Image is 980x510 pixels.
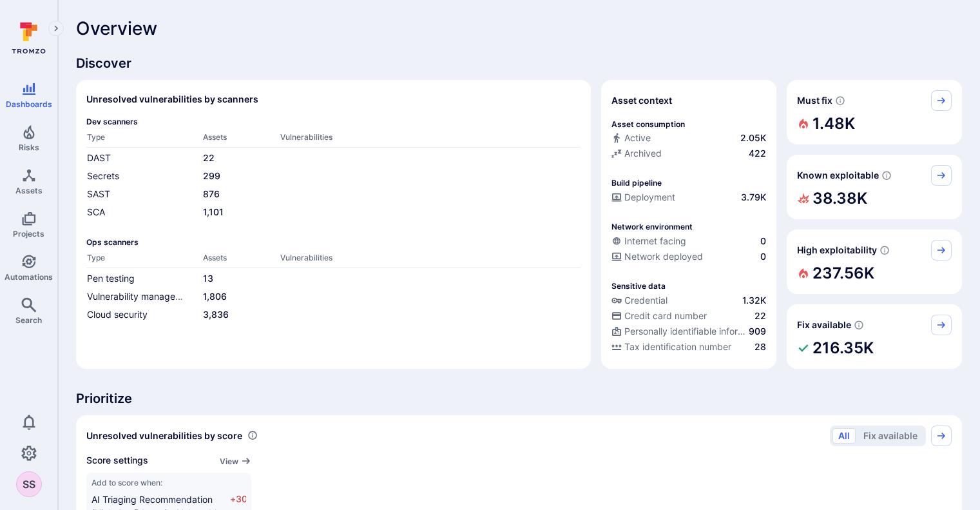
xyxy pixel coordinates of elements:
button: View [220,456,251,466]
span: Dashboards [6,99,52,109]
div: Credit card number [611,309,707,322]
div: Evidence that an asset is internet facing [611,235,766,250]
a: 299 [203,170,220,181]
th: Assets [202,252,280,268]
a: View [220,454,251,467]
div: Internet facing [611,235,686,248]
i: Expand navigation menu [52,23,61,34]
svg: Vulnerabilities with fix available [854,320,864,330]
div: Evidence indicative of processing personally identifiable information [611,325,766,340]
span: Known exploitable [797,169,879,182]
h2: 216.35K [812,335,874,361]
span: 1.32K [742,294,766,307]
h2: 38.38K [812,186,867,211]
span: Credit card number [624,309,707,322]
div: Evidence indicative of processing tax identification numbers [611,340,766,356]
svg: Confirmed exploitable by KEV [881,170,892,181]
div: Code repository is archived [611,147,766,162]
span: Overview [76,18,157,39]
a: Deployment3.79K [611,191,766,204]
button: Fix available [858,428,923,444]
div: Must fix [787,80,962,144]
p: Network environment [611,222,693,231]
a: 3,836 [203,309,229,320]
span: 22 [754,309,766,322]
h2: 237.56K [812,260,874,286]
span: Add to score when: [91,478,246,487]
h2: 1.48K [812,111,855,137]
span: 3.79K [741,191,766,204]
span: Risks [19,142,39,152]
span: Score settings [86,454,148,467]
a: 13 [203,273,213,284]
span: 28 [754,340,766,353]
span: Active [624,132,651,144]
span: 0 [760,235,766,248]
a: Secrets [87,170,119,181]
span: Credential [624,294,668,307]
span: Prioritize [76,389,962,407]
div: Evidence that the asset is packaged and deployed somewhere [611,250,766,266]
svg: Risk score >=40 , missed SLA [835,95,845,106]
h2: Unresolved vulnerabilities by scanners [86,93,258,106]
div: Number of vulnerabilities in status 'Open' 'Triaged' and 'In process' grouped by score [247,429,258,442]
div: High exploitability [787,230,962,294]
span: Automations [5,272,53,282]
span: Unresolved vulnerabilities by score [86,429,242,442]
span: Internet facing [624,235,686,248]
span: Fix available [797,319,851,331]
span: Must fix [797,94,832,107]
a: Cloud security [87,309,148,320]
a: 22 [203,152,215,163]
button: Expand navigation menu [48,21,64,36]
a: Credential1.32K [611,294,766,307]
p: Sensitive data [611,281,666,291]
th: Assets [202,132,280,148]
a: Active2.05K [611,132,766,144]
div: Fix available [787,304,962,369]
a: Internet facing0 [611,235,766,248]
div: Tax identification number [611,340,731,353]
button: All [832,428,856,444]
div: Active [611,132,651,144]
div: Deployment [611,191,675,204]
span: Search [15,315,42,325]
a: Credit card number22 [611,309,766,322]
span: Ops scanners [86,237,581,247]
span: Asset context [611,94,672,107]
a: Network deployed0 [611,250,766,263]
a: DAST [87,152,111,163]
span: Projects [13,229,44,239]
th: Type [86,132,202,148]
div: Evidence indicative of handling user or service credentials [611,294,766,309]
span: Deployment [624,191,675,204]
div: Archived [611,147,662,160]
a: Vulnerability management [87,291,197,302]
div: Network deployed [611,250,703,263]
span: Network deployed [624,250,703,263]
th: Type [86,252,202,268]
a: Tax identification number28 [611,340,766,353]
svg: EPSS score ≥ 0.7 [879,245,890,255]
a: Archived422 [611,147,766,160]
span: Discover [76,54,962,72]
div: Known exploitable [787,155,962,219]
div: Credential [611,294,668,307]
a: Pen testing [87,273,135,284]
a: SCA [87,206,105,217]
div: Configured deployment pipeline [611,191,766,206]
span: 909 [749,325,766,338]
a: Personally identifiable information (PII)909 [611,325,766,338]
a: 876 [203,188,220,199]
span: Archived [624,147,662,160]
a: 1,806 [203,291,227,302]
p: Build pipeline [611,178,662,188]
th: Vulnerabilities [280,252,581,268]
span: Tax identification number [624,340,731,353]
p: Asset consumption [611,119,685,129]
span: 2.05K [740,132,766,144]
a: 1,101 [203,206,224,217]
div: Evidence indicative of processing credit card numbers [611,309,766,325]
span: Dev scanners [86,117,581,126]
span: Personally identifiable information (PII) [624,325,746,338]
